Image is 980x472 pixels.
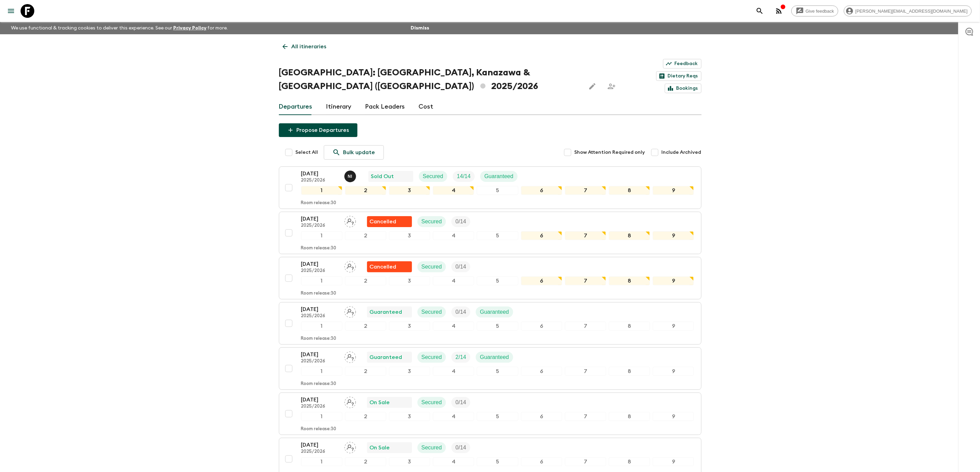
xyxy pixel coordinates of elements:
[456,353,466,361] p: 2 / 14
[565,412,606,421] div: 7
[419,171,448,182] div: Secured
[301,367,342,376] div: 1
[433,457,474,466] div: 4
[451,397,470,408] div: Trip Fill
[609,231,650,240] div: 8
[456,398,466,407] p: 0 / 14
[653,186,694,195] div: 9
[653,322,694,331] div: 9
[423,172,444,181] p: Secured
[480,353,509,361] p: Guaranteed
[301,322,342,331] div: 1
[301,404,339,409] p: 2025/2026
[422,444,442,452] p: Secured
[389,412,430,421] div: 3
[8,22,231,34] p: We use functional & tracking cookies to deliver this experience. See our for more.
[565,322,606,331] div: 7
[609,367,650,376] div: 8
[451,442,470,453] div: Trip Fill
[433,186,474,195] div: 4
[656,71,701,81] a: Dietary Reqs
[565,186,606,195] div: 7
[301,291,336,296] p: Room release: 30
[301,457,342,466] div: 1
[301,449,339,455] p: 2025/2026
[451,216,470,227] div: Trip Fill
[419,99,434,115] a: Cost
[477,276,518,285] div: 5
[575,149,645,156] span: Show Attention Required only
[301,200,336,206] p: Room release: 30
[367,216,412,227] div: Flash Pack cancellation
[370,353,402,361] p: Guaranteed
[609,322,650,331] div: 8
[609,412,650,421] div: 8
[345,276,386,285] div: 2
[477,322,518,331] div: 5
[389,186,430,195] div: 3
[453,171,475,182] div: Trip Fill
[301,350,339,359] p: [DATE]
[370,263,397,271] p: Cancelled
[457,172,471,181] p: 14 / 14
[753,4,767,18] button: search adventures
[433,231,474,240] div: 4
[324,145,384,160] a: Bulk update
[301,381,336,387] p: Room release: 30
[521,322,562,331] div: 6
[301,426,336,432] p: Room release: 30
[565,276,606,285] div: 7
[521,186,562,195] div: 6
[345,322,386,331] div: 2
[279,393,701,435] button: [DATE]2025/2026Assign pack leaderOn SaleSecuredTrip Fill123456789Room release:30
[301,246,336,251] p: Room release: 30
[456,308,466,316] p: 0 / 14
[422,218,442,226] p: Secured
[565,367,606,376] div: 7
[370,308,402,316] p: Guaranteed
[653,367,694,376] div: 9
[301,276,342,285] div: 1
[417,352,446,363] div: Secured
[477,367,518,376] div: 5
[477,412,518,421] div: 5
[477,457,518,466] div: 5
[451,261,470,272] div: Trip Fill
[4,4,18,18] button: menu
[389,367,430,376] div: 3
[417,397,446,408] div: Secured
[296,149,318,156] span: Select All
[417,442,446,453] div: Secured
[345,186,386,195] div: 2
[301,215,339,223] p: [DATE]
[477,231,518,240] div: 5
[370,444,390,452] p: On Sale
[409,23,431,33] button: Dismiss
[345,231,386,240] div: 2
[301,186,342,195] div: 1
[802,9,838,14] span: Give feedback
[422,353,442,361] p: Secured
[433,276,474,285] div: 4
[370,398,390,407] p: On Sale
[565,457,606,466] div: 7
[344,263,356,269] span: Assign pack leader
[279,66,580,93] h1: [GEOGRAPHIC_DATA]: [GEOGRAPHIC_DATA], Kanazawa & [GEOGRAPHIC_DATA] ([GEOGRAPHIC_DATA]) 2025/2026
[343,148,375,157] p: Bulk update
[609,457,650,466] div: 8
[422,308,442,316] p: Secured
[370,218,397,226] p: Cancelled
[665,84,701,93] a: Bookings
[326,99,352,115] a: Itinerary
[301,223,339,228] p: 2025/2026
[653,231,694,240] div: 9
[279,347,701,390] button: [DATE]2025/2026Assign pack leaderGuaranteedSecuredTrip FillGuaranteed123456789Room release:30
[662,149,701,156] span: Include Archived
[663,59,701,69] a: Feedback
[791,5,838,16] a: Give feedback
[301,260,339,268] p: [DATE]
[344,218,356,223] span: Assign pack leader
[279,302,701,345] button: [DATE]2025/2026Assign pack leaderGuaranteedSecuredTrip FillGuaranteed123456789Room release:30
[279,40,330,53] a: All itineraries
[301,412,342,421] div: 1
